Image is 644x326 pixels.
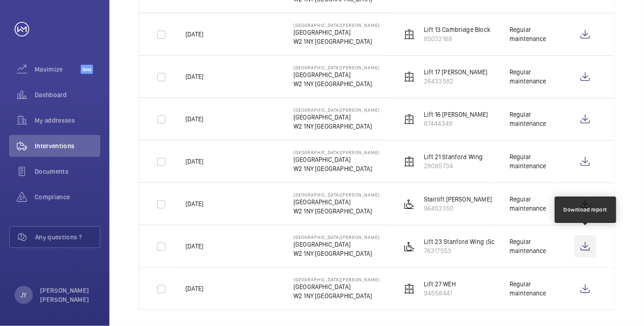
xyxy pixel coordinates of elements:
p: 26433582 [424,77,488,86]
p: Lift 23 Stanford Wing (Scissor) [424,237,511,246]
p: [GEOGRAPHIC_DATA][PERSON_NAME] [294,277,380,282]
p: [GEOGRAPHIC_DATA] [294,113,380,122]
span: Dashboard [35,90,100,99]
p: JY [21,290,26,300]
span: My addresses [35,116,100,125]
span: Beta [81,65,93,74]
p: [PERSON_NAME] [PERSON_NAME] [40,286,95,304]
p: 94558441 [424,289,456,298]
div: Download report [564,206,608,214]
div: Regular maintenance [510,25,560,43]
p: [GEOGRAPHIC_DATA] [294,240,380,249]
p: W2 1NY [GEOGRAPHIC_DATA] [294,164,380,173]
img: elevator.svg [404,71,415,82]
p: Stairlift [PERSON_NAME] [424,195,492,204]
p: Lift 27 WEH [424,279,456,289]
p: W2 1NY [GEOGRAPHIC_DATA] [294,122,380,131]
p: [GEOGRAPHIC_DATA] [294,197,380,207]
p: [DATE] [185,30,203,39]
p: [DATE] [185,284,203,293]
div: Regular maintenance [510,237,560,255]
p: 28085734 [424,161,483,171]
p: [GEOGRAPHIC_DATA][PERSON_NAME] [294,234,380,240]
span: Interventions [35,141,100,150]
span: Compliance [35,192,100,202]
div: Regular maintenance [510,195,560,213]
p: W2 1NY [GEOGRAPHIC_DATA] [294,207,380,216]
p: W2 1NY [GEOGRAPHIC_DATA] [294,249,380,258]
p: Lift 21 Stanford Wing [424,152,483,161]
span: Documents [35,167,100,176]
p: [GEOGRAPHIC_DATA][PERSON_NAME] [294,150,380,155]
p: 85032168 [424,34,490,43]
img: elevator.svg [404,29,415,40]
p: [GEOGRAPHIC_DATA][PERSON_NAME] [294,192,380,197]
p: W2 1NY [GEOGRAPHIC_DATA] [294,79,380,88]
p: 76317553 [424,246,511,255]
p: Lift 13 Cambridge Block [424,25,490,34]
p: Lift 16 [PERSON_NAME] [424,110,488,119]
p: [GEOGRAPHIC_DATA][PERSON_NAME] [294,65,380,70]
div: Regular maintenance [510,152,560,171]
img: elevator.svg [404,114,415,124]
p: 87444349 [424,119,488,128]
p: [GEOGRAPHIC_DATA] [294,70,380,79]
img: elevator.svg [404,156,415,167]
p: W2 1NY [GEOGRAPHIC_DATA] [294,291,380,300]
p: [GEOGRAPHIC_DATA] [294,155,380,164]
p: 96453350 [424,204,492,213]
img: platform_lift.svg [404,198,415,209]
p: W2 1NY [GEOGRAPHIC_DATA] [294,37,380,46]
p: [GEOGRAPHIC_DATA][PERSON_NAME] [294,22,380,28]
p: [GEOGRAPHIC_DATA][PERSON_NAME] [294,107,380,113]
div: Regular maintenance [510,279,560,298]
p: [DATE] [185,242,203,251]
img: platform_lift.svg [404,241,415,252]
div: Regular maintenance [510,110,560,128]
p: [DATE] [185,72,203,81]
p: Lift 17 [PERSON_NAME] [424,67,488,77]
span: Maximize [35,65,81,74]
img: elevator.svg [404,283,415,294]
p: [DATE] [185,199,203,208]
div: Regular maintenance [510,67,560,86]
p: [DATE] [185,114,203,124]
p: [DATE] [185,157,203,166]
span: Any questions ? [35,233,100,242]
p: [GEOGRAPHIC_DATA] [294,282,380,291]
p: [GEOGRAPHIC_DATA] [294,28,380,37]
